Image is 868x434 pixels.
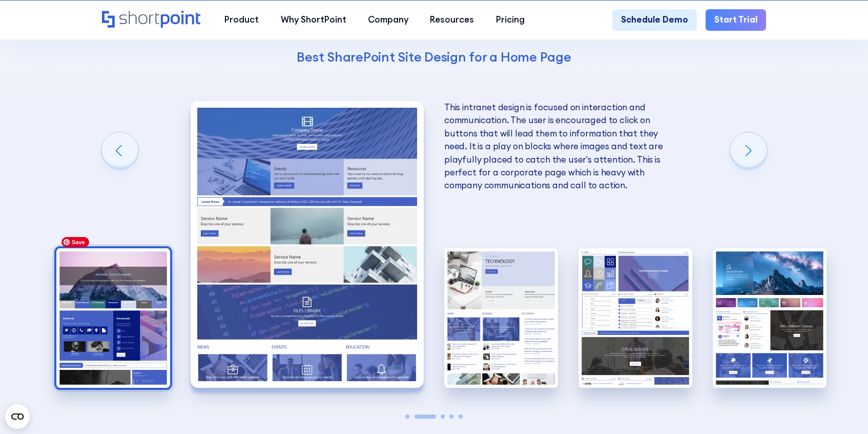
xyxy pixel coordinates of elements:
[190,49,678,66] h4: Best SharePoint Site Design for a Home Page
[270,9,357,31] a: Why ShortPoint
[485,9,535,31] a: Pricing
[459,415,463,419] span: Go to slide 5
[713,248,826,388] div: 5 / 5
[612,9,697,31] a: Schedule Demo
[444,248,558,388] div: 3 / 5
[444,101,677,192] p: This intranet design is focused on interaction and communication. The user is encouraged to click...
[415,415,436,419] span: Go to slide 2
[101,132,138,169] div: Previous slide
[56,248,170,388] img: Best SharePoint Site Designs
[441,415,445,419] span: Go to slide 3
[706,9,766,31] a: Start Trial
[56,248,170,388] div: 1 / 5
[730,132,767,169] div: Next slide
[496,13,525,26] div: Pricing
[191,101,424,388] div: 2 / 5
[713,248,826,388] img: Best SharePoint Intranet Site Designs
[191,101,424,388] img: Best SharePoint Intranet Sites
[444,248,558,388] img: Best SharePoint Designs
[224,13,259,26] div: Product
[430,13,474,26] div: Resources
[281,13,346,26] div: Why ShortPoint
[368,13,408,26] div: Company
[419,9,485,31] a: Resources
[405,415,409,419] span: Go to slide 1
[449,415,453,419] span: Go to slide 4
[357,9,419,31] a: Company
[102,11,203,30] a: Home
[214,9,270,31] a: Product
[817,385,868,434] iframe: Chat Widget
[578,248,692,388] div: 4 / 5
[5,404,30,429] button: Open CMP widget
[61,237,89,247] span: Save
[578,248,692,388] img: Best SharePoint Intranet Examples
